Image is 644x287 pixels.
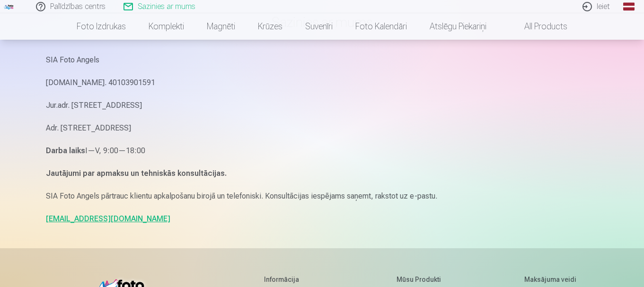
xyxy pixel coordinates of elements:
a: Komplekti [137,13,195,40]
h5: Mūsu produkti [397,275,446,284]
img: /fa1 [4,4,14,9]
a: Foto izdrukas [65,13,137,40]
a: Atslēgu piekariņi [418,13,498,40]
p: SIA Foto Angels pārtrauc klientu apkalpošanu birojā un telefoniski. Konsultācijas iespējams saņem... [46,190,599,203]
strong: Darba laiks [46,146,85,155]
p: Adr. [STREET_ADDRESS] [46,122,599,135]
p: Jur.adr. [STREET_ADDRESS] [46,99,599,112]
h5: Informācija [264,275,319,284]
strong: Jautājumi par apmaksu un tehniskās konsultācijas. [46,169,227,178]
a: [EMAIL_ADDRESS][DOMAIN_NAME] [46,214,170,223]
a: Suvenīri [294,13,344,40]
a: Krūzes [247,13,294,40]
a: Magnēti [195,13,247,40]
p: [DOMAIN_NAME]. 40103901591 [46,76,599,89]
p: SIA Foto Angels [46,53,599,67]
p: I—V, 9:00—18:00 [46,144,599,157]
a: All products [498,13,579,40]
h5: Maksājuma veidi [524,275,576,284]
a: Foto kalendāri [344,13,418,40]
